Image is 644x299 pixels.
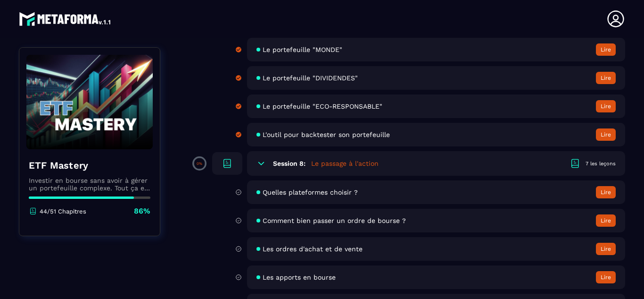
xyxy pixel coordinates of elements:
span: Le portefeuille "DIVIDENDES" [263,74,358,82]
button: Lire [596,128,616,141]
span: Comment bien passer un ordre de bourse ? [263,217,406,224]
span: Les apports en bourse [263,273,336,281]
span: Les ordres d'achat et de vente [263,245,363,253]
p: 0% [197,162,202,166]
span: Le portefeuille "ECO-RESPONSABLE" [263,103,382,110]
button: Lire [596,186,616,198]
span: L'outil pour backtester son portefeuille [263,131,390,138]
button: Lire [596,100,616,112]
button: Lire [596,72,616,84]
button: Lire [596,271,616,283]
img: banner [26,55,153,149]
img: logo [19,9,112,28]
div: 7 les leçons [586,160,616,167]
p: 44/51 Chapitres [40,208,86,215]
button: Lire [596,243,616,255]
h5: Le passage à l'action [311,159,379,168]
span: Le portefeuille "MONDE" [263,46,342,53]
span: Quelles plateformes choisir ? [263,188,358,196]
button: Lire [596,214,616,227]
h6: Session 8: [273,160,305,167]
p: 86% [134,206,150,216]
p: Investir en bourse sans avoir à gérer un portefeuille complexe. Tout ça est rendu possible grâce ... [29,177,150,192]
h4: ETF Mastery [29,159,150,172]
button: Lire [596,43,616,56]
